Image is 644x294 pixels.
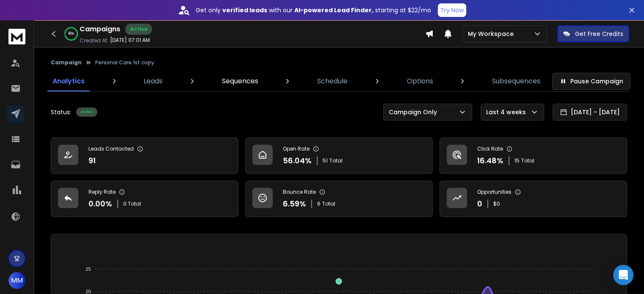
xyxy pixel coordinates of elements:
[196,6,431,14] p: Get only with our starting at $22/mo
[53,76,85,86] p: Analytics
[575,30,623,38] p: Get Free Credits
[76,107,97,117] div: Active
[477,189,511,195] p: Opportunities
[317,201,321,207] span: 6
[486,108,529,116] p: Last 4 weeks
[245,181,433,217] a: Bounce Rate6.59%6Total
[389,108,440,116] p: Campaign Only
[222,6,267,14] strong: verified leads
[88,146,134,152] p: Leads Contacted
[88,189,116,195] p: Reply Rate
[51,137,238,174] a: Leads Contacted91
[514,157,520,164] span: 15
[438,3,466,17] button: Try Now
[68,31,74,36] p: 96 %
[283,146,310,152] p: Open Rate
[552,73,630,90] button: Pause Campaign
[51,181,238,217] a: Reply Rate0.00%0 Total
[110,37,150,44] p: [DATE] 07:01 AM
[613,265,633,285] div: Open Intercom Messenger
[553,104,627,121] button: [DATE] - [DATE]
[329,157,343,164] span: Total
[8,272,25,289] button: MM
[86,267,91,272] tspan: 25
[477,155,503,167] p: 16.48 %
[8,29,25,44] img: logo
[88,155,96,167] p: 91
[51,108,71,116] p: Status:
[477,198,482,210] p: 0
[95,59,154,66] p: Personal Care 1st copy
[51,59,82,66] button: Campaign
[492,76,540,86] p: Subsequences
[487,71,545,91] a: Subsequences
[283,155,312,167] p: 56.04 %
[88,198,112,210] p: 0.00 %
[439,181,627,217] a: Opportunities0$0
[245,137,433,174] a: Open Rate56.04%51Total
[557,25,629,42] button: Get Free Credits
[283,198,306,210] p: 6.59 %
[283,189,316,195] p: Bounce Rate
[317,76,348,86] p: Schedule
[80,37,108,44] p: Created At:
[217,71,263,91] a: Sequences
[402,71,438,91] a: Options
[468,30,517,38] p: My Workspace
[323,157,328,164] span: 51
[312,71,353,91] a: Schedule
[125,24,152,35] div: Active
[407,76,433,86] p: Options
[439,137,627,174] a: Click Rate16.48%15Total
[123,201,141,207] p: 0 Total
[80,24,120,34] h1: Campaigns
[138,71,168,91] a: Leads
[222,76,258,86] p: Sequences
[521,157,534,164] span: Total
[322,201,335,207] span: Total
[477,146,503,152] p: Click Rate
[47,71,90,91] a: Analytics
[493,201,500,207] p: $ 0
[86,289,91,294] tspan: 20
[294,6,373,14] strong: AI-powered Lead Finder,
[440,6,464,14] p: Try Now
[144,76,163,86] p: Leads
